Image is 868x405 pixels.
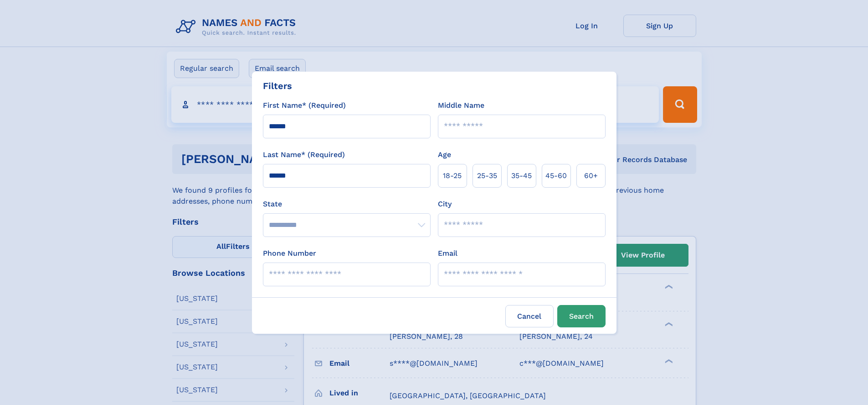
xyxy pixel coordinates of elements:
[263,79,292,93] div: Filters
[443,170,462,181] span: 18‑25
[505,305,554,327] label: Cancel
[438,199,452,210] label: City
[438,100,484,111] label: Middle Name
[263,149,345,160] label: Last Name* (Required)
[263,248,316,259] label: Phone Number
[584,170,598,181] span: 60+
[511,170,532,181] span: 35‑45
[263,100,346,111] label: First Name* (Required)
[477,170,497,181] span: 25‑35
[263,199,431,210] label: State
[557,305,606,327] button: Search
[545,170,567,181] span: 45‑60
[438,149,451,160] label: Age
[438,248,457,259] label: Email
